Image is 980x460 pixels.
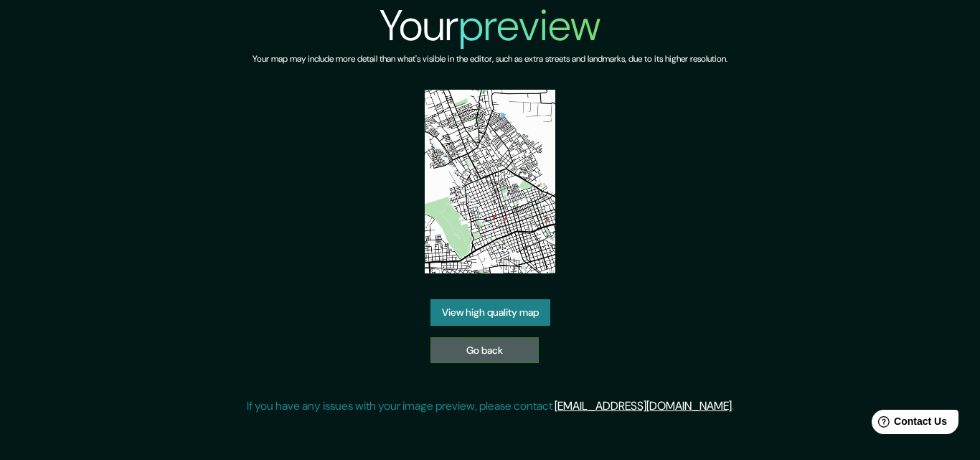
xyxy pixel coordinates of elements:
a: View high quality map [430,299,550,326]
iframe: Help widget launcher [852,404,964,444]
a: Go back [430,337,539,364]
a: [EMAIL_ADDRESS][DOMAIN_NAME] [555,398,732,413]
p: If you have any issues with your image preview, please contact . [247,398,734,415]
img: created-map-preview [425,90,555,273]
h6: Your map may include more detail than what's visible in the editor, such as extra streets and lan... [253,52,727,67]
